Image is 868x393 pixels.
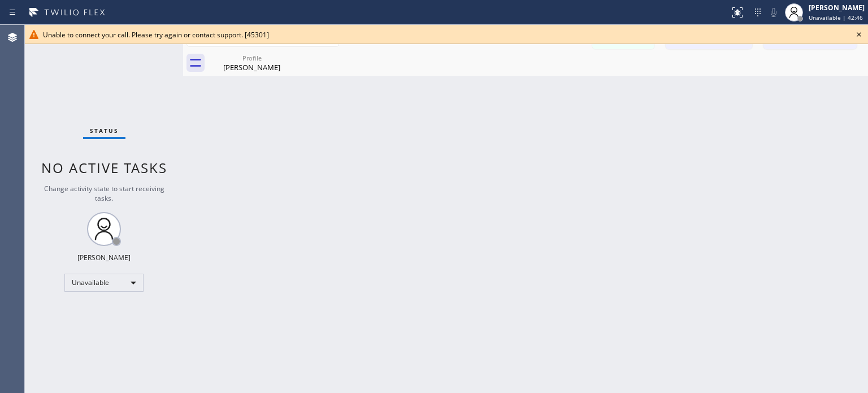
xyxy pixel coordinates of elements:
[77,253,131,262] div: [PERSON_NAME]
[209,50,294,76] div: Lisa Podell
[41,158,167,177] span: No active tasks
[209,54,294,62] div: Profile
[44,184,164,203] span: Change activity state to start receiving tasks.
[809,14,863,21] span: Unavailable | 42:46
[809,3,865,12] div: [PERSON_NAME]
[43,30,269,40] span: Unable to connect your call. Please try again or contact support. [45301]
[90,127,119,135] span: Status
[766,5,782,20] button: Mute
[209,62,294,72] div: [PERSON_NAME]
[64,274,144,292] div: Unavailable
